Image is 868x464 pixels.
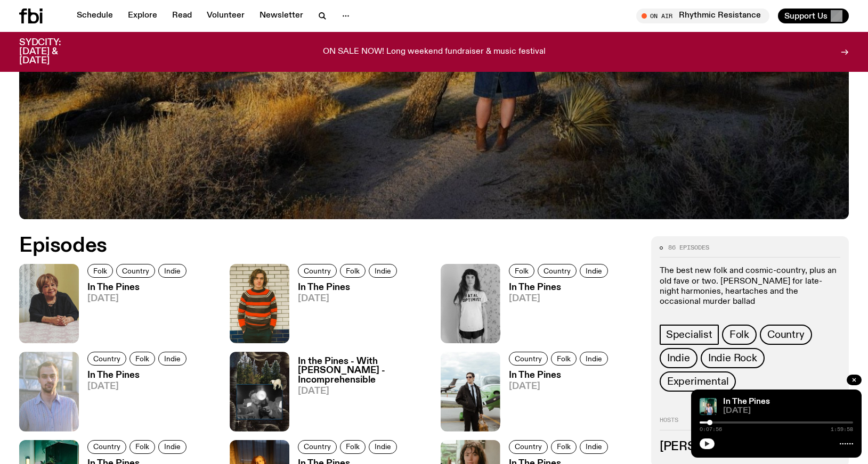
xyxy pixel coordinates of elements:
span: Indie [586,267,602,275]
h3: In The Pines [87,283,190,292]
button: Support Us [778,9,849,23]
h3: SYDCITY: [DATE] & [DATE] [19,38,87,65]
span: Folk [729,329,749,341]
span: Indie [586,355,602,363]
a: Folk [129,440,155,454]
a: Explore [121,9,164,23]
h2: Episodes [19,236,568,255]
a: Country [116,264,155,278]
a: Experimental [660,371,736,392]
a: Folk [340,264,366,278]
span: Indie Rock [708,352,757,364]
h3: In The Pines [87,371,190,380]
span: Indie [667,352,690,364]
a: In The Pines[DATE] [79,371,190,431]
a: Folk [722,325,757,345]
a: Country [760,325,812,345]
a: Indie [369,264,397,278]
span: Experimental [667,376,729,387]
p: The best new folk and cosmic-country, plus an old fave or two. [PERSON_NAME] for late-night harmo... [660,266,840,307]
span: [DATE] [509,382,611,391]
a: In the Pines - With [PERSON_NAME] - Incomprehensible[DATE] [289,357,427,431]
span: Country [515,443,542,451]
a: Indie [158,440,186,454]
span: Folk [135,355,149,363]
a: Country [509,440,548,454]
a: Indie [660,348,697,368]
span: 0:07:56 [700,427,722,432]
span: Indie [375,443,391,451]
h3: In the Pines - With [PERSON_NAME] - Incomprehensible [298,357,427,384]
a: Indie [580,264,608,278]
a: Folk [87,264,113,278]
span: [DATE] [298,294,400,303]
span: 1:59:58 [831,427,853,432]
span: [DATE] [723,407,853,415]
span: Country [93,355,120,363]
a: Indie [580,440,608,454]
span: Indie [375,267,391,275]
a: Read [166,9,198,23]
span: [DATE] [298,387,427,396]
span: Folk [557,355,571,363]
span: Country [543,267,571,275]
span: Folk [557,443,571,451]
a: Folk [509,264,534,278]
a: Folk [551,440,577,454]
a: Folk [340,440,366,454]
span: Folk [135,443,149,451]
h3: [PERSON_NAME] [660,441,840,453]
a: Country [538,264,577,278]
a: Indie Rock [701,348,765,368]
span: Folk [346,267,360,275]
h3: In The Pines [298,283,400,292]
span: Indie [164,267,181,275]
h3: In The Pines [509,283,611,292]
a: Country [87,352,126,366]
span: Country [767,329,805,341]
span: Folk [93,267,107,275]
a: Newsletter [253,9,310,23]
a: Indie [158,352,186,366]
a: Indie [580,352,608,366]
span: Country [304,443,331,451]
span: Folk [515,267,529,275]
a: Country [87,440,126,454]
a: Volunteer [200,9,251,23]
a: In The Pines[DATE] [289,283,400,343]
a: In The Pines[DATE] [500,283,611,343]
p: ON SALE NOW! Long weekend fundraiser & music festival [323,47,546,57]
a: In The Pines [723,397,770,406]
a: Indie [369,440,397,454]
button: On AirRhythmic Resistance [636,9,769,23]
a: In The Pines[DATE] [500,371,611,431]
span: [DATE] [509,294,611,303]
a: Country [298,264,337,278]
span: Indie [164,355,181,363]
a: Folk [551,352,577,366]
a: Country [509,352,548,366]
a: Schedule [70,9,119,23]
a: Folk [129,352,155,366]
span: 86 episodes [668,245,709,251]
span: Support Us [784,11,828,21]
a: In The Pines[DATE] [79,283,190,343]
h3: In The Pines [509,371,611,380]
span: Country [122,267,149,275]
span: Folk [346,443,360,451]
span: Indie [164,443,181,451]
span: Specialist [666,329,712,341]
span: Country [93,443,120,451]
span: Country [515,355,542,363]
span: [DATE] [87,294,190,303]
a: Indie [158,264,186,278]
span: [DATE] [87,382,190,391]
h2: Hosts [660,417,840,430]
span: Indie [586,443,602,451]
a: Specialist [660,325,719,345]
span: Country [304,267,331,275]
a: Country [298,440,337,454]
